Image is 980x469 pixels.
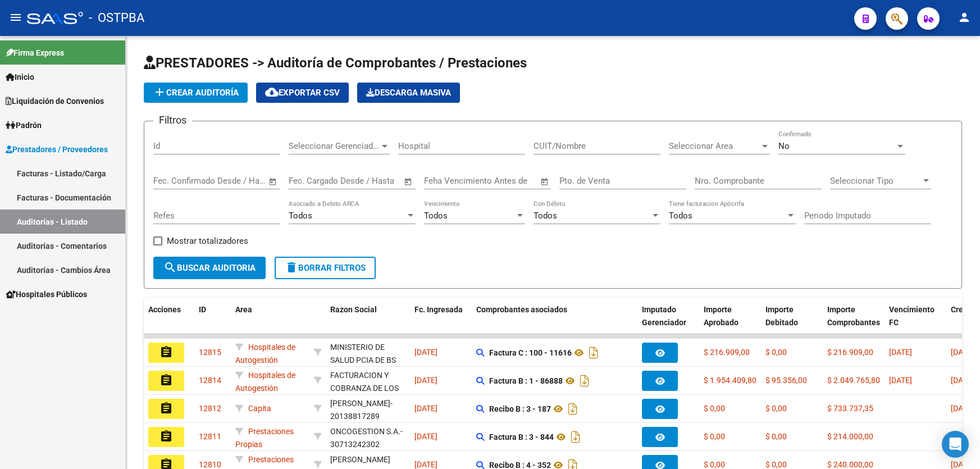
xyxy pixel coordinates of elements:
[330,369,405,420] div: FACTURACION Y COBRANZA DE LOS EFECTORES PUBLICOS S.E.
[6,95,104,107] span: Liquidación de Convenios
[326,298,410,347] datatable-header-cell: Razon Social
[330,341,405,379] div: MINISTERIO DE SALUD PCIA DE BS AS
[289,176,334,186] input: Fecha inicio
[366,88,451,98] span: Descarga Masiva
[642,305,686,327] span: Imputado Gerenciador
[194,298,231,347] datatable-header-cell: ID
[669,141,760,151] span: Seleccionar Area
[153,112,192,128] h3: Filtros
[414,305,463,314] span: Fc. Ingresada
[472,298,637,347] datatable-header-cell: Comprobantes asociados
[489,432,554,441] strong: Factura B : 3 - 844
[6,71,34,83] span: Inicio
[199,432,221,441] span: 12811
[765,305,798,327] span: Importe Debitado
[704,460,725,469] span: $ 0,00
[153,257,266,279] button: Buscar Auditoria
[539,175,551,188] button: Open calendar
[289,211,312,221] span: Todos
[414,348,437,357] span: [DATE]
[167,234,248,248] span: Mostrar totalizadores
[489,404,551,413] strong: Recibo B : 3 - 187
[159,402,173,415] mat-icon: assignment
[586,344,601,362] i: Descargar documento
[827,432,873,441] span: $ 214.000,00
[765,376,807,385] span: $ 95.356,00
[144,83,248,103] button: Crear Auditoría
[199,305,206,314] span: ID
[289,141,380,151] span: Seleccionar Gerenciador
[285,261,298,274] mat-icon: delete
[209,176,263,186] input: Fecha fin
[231,298,309,347] datatable-header-cell: Area
[330,425,400,438] div: ONCOGESTION S.A.
[951,460,974,469] span: [DATE]
[958,11,971,24] mat-icon: person
[144,298,194,347] datatable-header-cell: Acciones
[6,119,42,131] span: Padrón
[778,141,790,151] span: No
[889,376,912,385] span: [DATE]
[765,432,787,441] span: $ 0,00
[285,263,366,273] span: Borrar Filtros
[951,404,974,413] span: [DATE]
[148,305,181,314] span: Acciones
[248,404,271,413] span: Capita
[765,348,787,357] span: $ 0,00
[951,348,974,357] span: [DATE]
[163,261,177,274] mat-icon: search
[235,305,252,314] span: Area
[159,430,173,443] mat-icon: assignment
[765,404,787,413] span: $ 0,00
[424,211,448,221] span: Todos
[6,47,64,59] span: Firma Express
[669,211,692,221] span: Todos
[951,376,974,385] span: [DATE]
[827,348,873,357] span: $ 216.909,00
[637,298,699,347] datatable-header-cell: Imputado Gerenciador
[330,425,405,449] div: - 30713242302
[414,460,437,469] span: [DATE]
[330,369,405,393] div: - 30715497456
[885,298,946,347] datatable-header-cell: Vencimiento FC
[9,11,22,24] mat-icon: menu
[534,211,557,221] span: Todos
[489,348,572,357] strong: Factura C : 100 - 11616
[235,427,294,449] span: Prestaciones Propias
[476,305,567,314] span: Comprobantes asociados
[577,372,592,390] i: Descargar documento
[889,348,912,357] span: [DATE]
[765,460,787,469] span: $ 0,00
[275,257,376,279] button: Borrar Filtros
[942,431,969,458] div: Open Intercom Messenger
[330,397,405,421] div: - 20138817289
[414,376,437,385] span: [DATE]
[235,343,295,365] span: Hospitales de Autogestión
[827,460,873,469] span: $ 240.000,00
[153,88,239,98] span: Crear Auditoría
[489,376,563,385] strong: Factura B : 1 - 86888
[199,460,221,469] span: 12810
[357,83,460,103] button: Descarga Masiva
[265,88,340,98] span: Exportar CSV
[414,404,437,413] span: [DATE]
[827,404,873,413] span: $ 733.737,35
[704,376,756,385] span: $ 1.954.409,80
[6,288,87,300] span: Hospitales Públicos
[357,83,460,103] app-download-masive: Descarga masiva de comprobantes (adjuntos)
[704,305,739,327] span: Importe Aprobado
[704,404,725,413] span: $ 0,00
[568,428,583,446] i: Descargar documento
[704,348,750,357] span: $ 216.909,00
[163,263,256,273] span: Buscar Auditoria
[344,176,399,186] input: Fecha fin
[159,374,173,387] mat-icon: assignment
[699,298,761,347] datatable-header-cell: Importe Aprobado
[159,345,173,359] mat-icon: assignment
[827,305,880,327] span: Importe Comprobantes
[761,298,823,347] datatable-header-cell: Importe Debitado
[330,341,405,365] div: - 30626983398
[889,305,935,327] span: Vencimiento FC
[330,397,390,410] div: [PERSON_NAME]
[410,298,472,347] datatable-header-cell: Fc. Ingresada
